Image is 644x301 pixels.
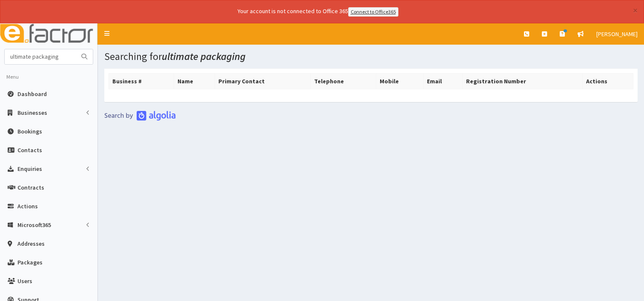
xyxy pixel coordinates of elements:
[423,73,463,89] th: Email
[5,49,76,64] input: Search...
[104,111,176,121] img: search-by-algolia-light-background.png
[596,30,638,38] span: [PERSON_NAME]
[348,7,398,17] a: Connect to Office365
[17,184,44,191] span: Contracts
[582,73,633,89] th: Actions
[17,109,47,116] span: Businesses
[69,7,567,17] div: Your account is not connected to Office 365
[162,50,246,63] i: ultimate packaging
[109,73,174,89] th: Business #
[174,73,215,89] th: Name
[17,128,42,135] span: Bookings
[215,73,310,89] th: Primary Contact
[17,165,42,173] span: Enquiries
[17,146,42,154] span: Contacts
[376,73,423,89] th: Mobile
[17,258,43,266] span: Packages
[590,23,644,45] a: [PERSON_NAME]
[104,51,638,62] h1: Searching for
[17,240,45,247] span: Addresses
[17,277,32,285] span: Users
[310,73,376,89] th: Telephone
[17,202,38,210] span: Actions
[633,6,638,15] button: ×
[17,221,51,229] span: Microsoft365
[17,90,47,98] span: Dashboard
[463,73,582,89] th: Registration Number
